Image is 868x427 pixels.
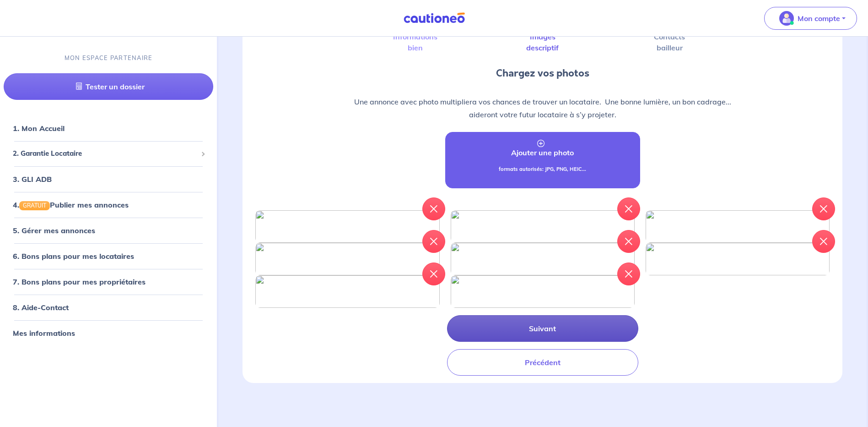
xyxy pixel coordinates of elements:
[13,277,146,286] a: 7. Bons plans pour mes propriétaires
[4,73,213,100] a: Tester un dossier
[4,221,213,240] div: 5. Gérer mes annonces
[646,243,830,275] img: 4d43e407-4e50-4d9e-bf9d-0358fa25f556
[4,170,213,188] div: 3. GLI ADB
[13,328,75,338] a: Mes informations
[798,13,840,24] p: Mon compte
[13,148,197,159] span: 2. Garantie Locataire
[13,124,65,133] a: 1. Mon Accueil
[4,273,213,291] div: 7. Bons plans pour mes propriétaires
[660,33,679,51] label: Contacts bailleur
[327,95,758,121] p: Une annonce avec photo multipliera vos chances de trouver un locataire. Une bonne lumière, un bon...
[13,200,129,209] a: 4.GRATUITPublier mes annonces
[65,54,153,62] p: MON ESPACE PARTENAIRE
[4,298,213,317] div: 8. Aide-Contact
[13,226,95,235] a: 5. Gérer mes annonces
[255,243,439,275] img: 418cbd4d-ffc9-45bc-b279-d2a6a1f665fb
[255,210,439,243] img: 92976224-0e14-41f2-ba99-fb0c55842c9c
[646,210,830,243] img: 4e4e681f-63c6-4b0b-bb62-1b033c273ec1
[451,243,635,275] img: 2564757c-9fc0-449b-b68c-4e1af05cface
[4,119,213,137] div: 1. Mon Accueil
[4,145,213,163] div: 2. Garantie Locataire
[255,275,439,308] img: 66c8593a-47e7-4f3d-9b1c-c40277fffed2
[499,165,586,173] p: formats autorisés: JPG, PNG, HEIC...
[400,12,469,24] img: Cautioneo
[4,195,213,213] div: 4.GRATUITPublier mes annonces
[764,7,857,30] button: illu_account_valid_menu.svgMon compte
[511,147,574,158] p: Ajouter une photo
[451,210,635,243] img: 5f06e829-a9a4-4c53-9518-69ffc2737d91
[406,33,425,51] label: Informations bien
[451,275,635,308] img: c44625cd-9770-4dde-8b00-1cee975661d3
[13,303,69,312] a: 8. Aide-Contact
[445,132,640,188] a: Ajouter une photoformats autorisés: JPG, PNG, HEIC...
[496,66,589,81] div: Chargez vos photos
[13,252,134,261] a: 6. Bons plans pour mes locataires
[447,315,638,342] button: Suivant
[4,247,213,265] div: 6. Bons plans pour mes locataires
[447,349,638,376] button: Précédent
[534,33,552,51] label: Images descriptif
[779,11,794,26] img: illu_account_valid_menu.svg
[13,174,52,183] a: 3. GLI ADB
[4,324,213,342] div: Mes informations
